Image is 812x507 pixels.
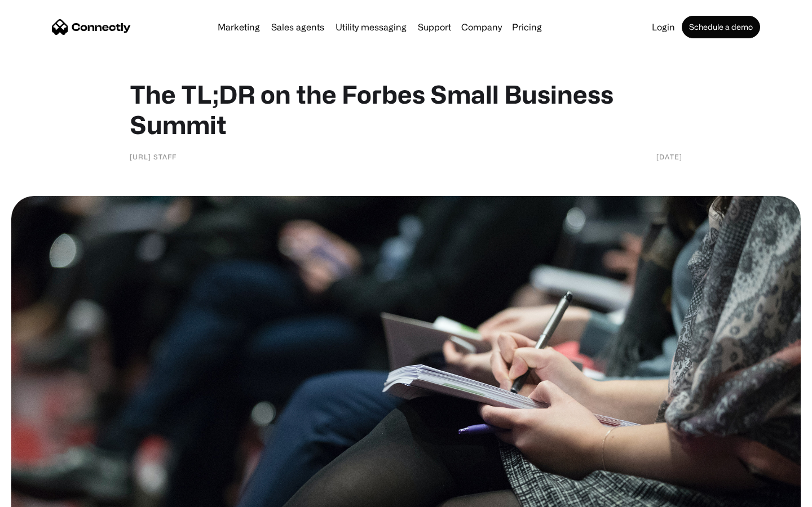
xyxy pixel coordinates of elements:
[413,23,456,32] a: Support
[52,19,131,35] a: home
[130,79,682,140] h1: The TL;DR on the Forbes Small Business Summit
[507,23,546,32] a: Pricing
[682,16,760,38] a: Schedule a demo
[23,487,68,503] ul: Language list
[130,151,176,162] div: [URL] Staff
[213,23,264,32] a: Marketing
[458,19,505,35] div: Company
[656,151,682,162] div: [DATE]
[331,23,411,32] a: Utility messaging
[267,23,329,32] a: Sales agents
[461,19,502,35] div: Company
[11,487,68,503] aside: Language selected: English
[647,23,679,32] a: Login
